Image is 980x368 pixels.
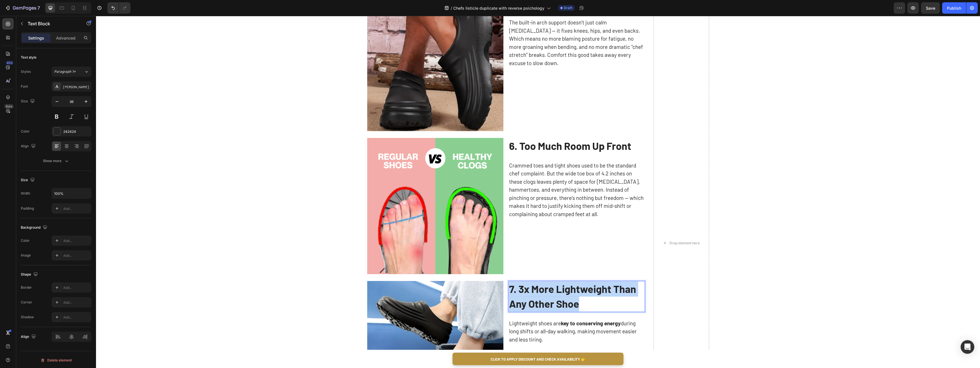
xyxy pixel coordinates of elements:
[21,176,36,184] div: Size
[21,98,36,105] div: Size
[21,285,32,290] div: Border
[564,5,572,11] span: Draft
[947,5,961,11] div: Publish
[21,69,31,74] div: Styles
[40,357,72,364] div: Delete element
[52,188,91,199] input: Auto
[357,337,528,349] a: CLICK TO APPLY DISCOUNT AND CHECK AVAILABILITY 👉
[28,20,76,27] p: Text Block
[21,315,34,320] div: Shadow
[21,206,34,211] div: Padding
[413,124,535,136] strong: 6. Too Much Room Up Front
[63,315,90,320] div: Add...
[63,129,90,134] div: 242424
[413,145,549,203] div: Rich Text Editor. Editing area: main
[5,61,14,65] div: 450
[573,225,604,230] div: Drop element here
[21,253,31,258] div: Image
[413,122,549,138] div: Rich Text Editor. Editing area: main
[21,84,28,89] div: Font
[961,340,974,354] div: Open Intercom Messenger
[926,6,935,11] span: Save
[413,146,548,202] p: Crammed toes and tight shoes used to be the standard chef complaint. But the wide toe box of 4.2 ...
[37,5,40,11] p: 7
[28,35,44,41] p: Settings
[413,3,548,51] p: The built-in arch support doesn’t just calm [MEDICAL_DATA] — it fixes knees, hips, and even backs...
[413,303,548,328] p: Lightweight shoes are during long shifts or all-day walking, making movement easier and less tiring.
[63,84,90,89] div: [PERSON_NAME]
[942,2,966,14] button: Publish
[21,333,37,341] div: Align
[21,142,37,150] div: Align
[453,5,544,11] span: Chefs listicle duplicate with reverse psichology
[413,2,549,52] div: Rich Text Editor. Editing area: main
[21,224,48,231] div: Background
[63,238,90,243] div: Add...
[465,304,525,311] strong: key to conserving energy
[21,300,32,305] div: Corner
[54,69,76,74] span: Paragraph 1*
[21,129,30,134] div: Color
[4,104,14,109] div: Beta
[451,5,452,11] span: /
[413,265,549,296] div: Rich Text Editor. Editing area: main
[21,156,91,166] button: Show more
[21,55,36,60] div: Text style
[56,35,75,41] p: Advanced
[395,341,489,346] span: CLICK TO APPLY DISCOUNT AND CHECK AVAILABILITY 👉
[21,271,39,278] div: Shape
[52,67,91,77] button: Paragraph 1*
[107,2,130,14] div: Undo/Redo
[63,206,90,211] div: Add...
[63,300,90,305] div: Add...
[63,253,90,258] div: Add...
[21,238,30,243] div: Color
[413,267,540,294] strong: 7. 3x More Lightweight Than Any Other Shoe
[921,2,940,14] button: Save
[21,191,30,196] div: Width
[43,158,70,164] div: Show more
[96,16,980,368] iframe: Design area
[271,122,408,258] img: gempages_529493087827788838-cea1ca0b-a301-4429-9e63-75a2d2f7e6c1.png
[21,356,91,365] button: Delete element
[63,285,90,290] div: Add...
[2,2,42,14] button: 7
